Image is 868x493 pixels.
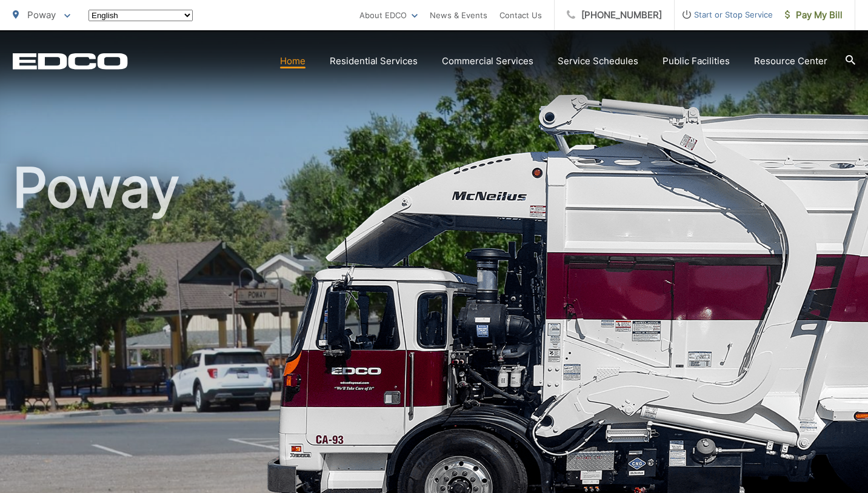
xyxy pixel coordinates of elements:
[430,8,487,22] a: News & Events
[754,54,827,68] a: Resource Center
[13,53,128,70] a: EDCD logo. Return to the homepage.
[663,54,730,68] a: Public Facilities
[558,54,638,68] a: Service Schedules
[785,8,843,22] span: Pay My Bill
[499,8,542,22] a: Contact Us
[330,54,418,68] a: Residential Services
[442,54,533,68] a: Commercial Services
[359,8,418,22] a: About EDCO
[27,9,56,21] span: Poway
[280,54,305,68] a: Home
[88,10,193,21] select: Select a language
